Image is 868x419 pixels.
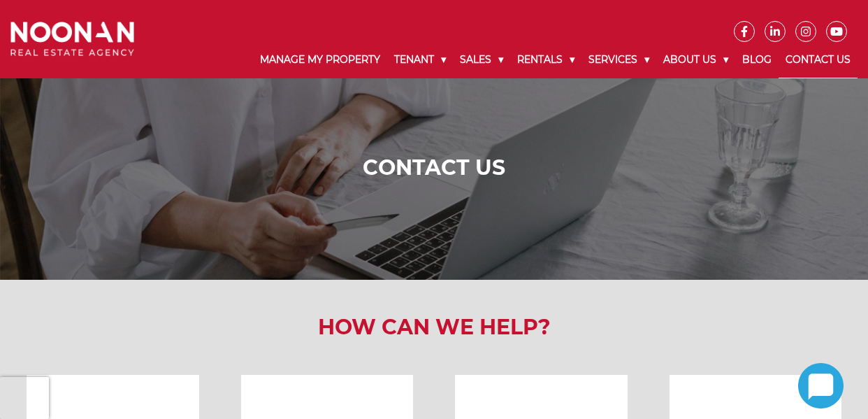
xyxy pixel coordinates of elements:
[14,155,854,180] h1: Contact Us
[10,22,134,56] img: Noonan Real Estate Agency
[510,42,581,78] a: Rentals
[387,42,453,78] a: Tenant
[779,42,858,78] a: Contact Us
[253,42,387,78] a: Manage My Property
[581,42,656,78] a: Services
[656,42,735,78] a: About Us
[735,42,779,78] a: Blog
[453,42,510,78] a: Sales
